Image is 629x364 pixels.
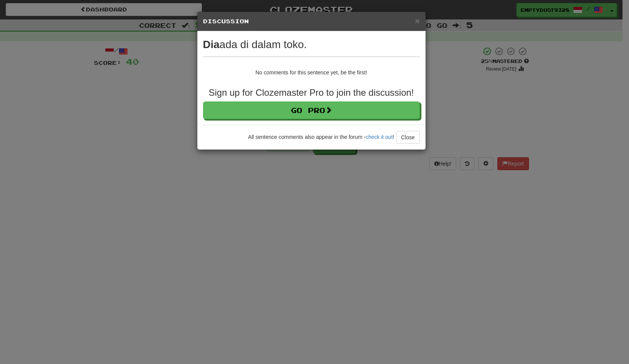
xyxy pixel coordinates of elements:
div: ada di dalam toko. [203,37,420,52]
a: Go Pro [203,101,420,119]
button: Close [396,131,420,144]
button: Close [415,17,419,25]
h5: Discussion [203,18,420,25]
span: All sentence comments also appear in the forum - ! [248,134,394,140]
strong: Dia [203,39,220,50]
a: check it out [366,134,393,140]
div: No comments for this sentence yet, be the first! [203,69,420,76]
h3: Sign up for Clozemaster Pro to join the discussion! [203,88,420,98]
span: × [415,16,419,25]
